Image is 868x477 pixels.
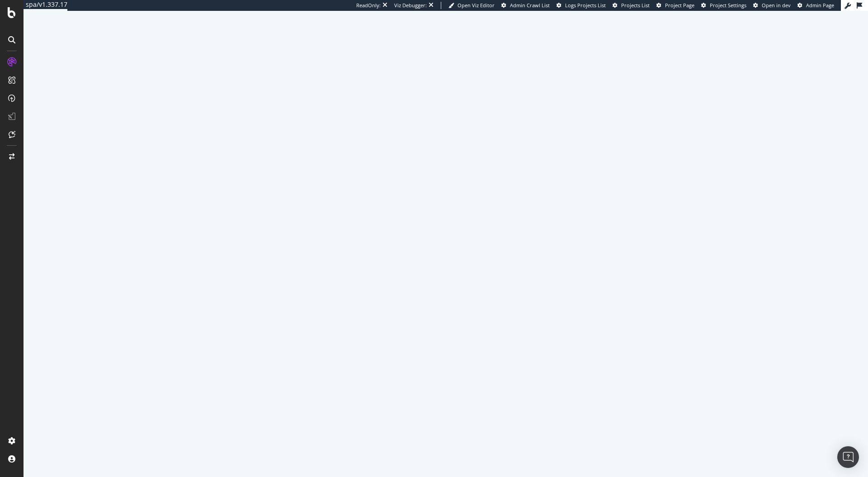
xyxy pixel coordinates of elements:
[448,2,495,9] a: Open Viz Editor
[710,2,746,9] span: Project Settings
[806,2,834,9] span: Admin Page
[665,2,694,9] span: Project Page
[565,2,606,9] span: Logs Projects List
[701,2,746,9] a: Project Settings
[656,2,694,9] a: Project Page
[356,2,381,9] div: ReadOnly:
[613,2,650,9] a: Projects List
[557,2,606,9] a: Logs Projects List
[510,2,550,9] span: Admin Crawl List
[621,2,650,9] span: Projects List
[762,2,791,9] span: Open in dev
[394,2,427,9] div: Viz Debugger:
[413,220,478,253] div: animation
[837,446,859,468] div: Open Intercom Messenger
[753,2,791,9] a: Open in dev
[797,2,834,9] a: Admin Page
[458,2,495,9] span: Open Viz Editor
[501,2,550,9] a: Admin Crawl List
